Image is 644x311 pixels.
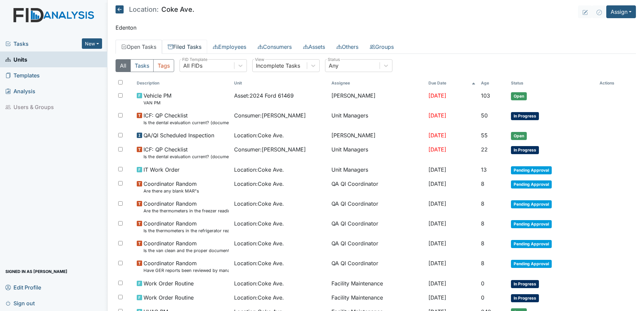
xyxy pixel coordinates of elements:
[143,279,194,287] span: Work Order Routine
[5,40,82,48] span: Tasks
[143,293,194,302] span: Work Order Routine
[207,40,252,54] a: Employees
[329,256,426,276] td: QA QI Coordinator
[481,132,488,139] span: 55
[329,109,426,129] td: Unit Managers
[511,92,527,100] span: Open
[329,143,426,163] td: Unit Managers
[481,146,488,153] span: 22
[130,59,154,72] button: Tasks
[183,62,202,70] div: All FIDs
[234,180,284,188] span: Location : Coke Ave.
[511,240,552,248] span: Pending Approval
[143,228,229,234] small: Is the thermometers in the refrigerator reading between 34 degrees and 40 degrees?
[143,208,229,214] small: Are the thermometers in the freezer reading between 0 degrees and 10 degrees?
[143,92,171,106] span: Vehicle PM VAN PM
[481,180,484,187] span: 8
[329,217,426,237] td: QA QI Coordinator
[481,92,490,99] span: 103
[481,166,487,173] span: 13
[116,59,174,72] div: Type filter
[428,280,446,287] span: [DATE]
[153,59,174,72] button: Tags
[5,266,67,277] span: Signed in as [PERSON_NAME]
[234,259,284,267] span: Location : Coke Ave.
[143,119,229,126] small: Is the dental evaluation current? (document the date, oral rating, and goal # if needed in the co...
[231,77,329,89] th: Toggle SortBy
[234,145,306,153] span: Consumer : [PERSON_NAME]
[234,293,284,302] span: Location : Coke Ave.
[511,294,539,302] span: In Progress
[511,112,539,120] span: In Progress
[511,146,539,154] span: In Progress
[481,220,484,227] span: 8
[329,163,426,177] td: Unit Managers
[428,260,446,267] span: [DATE]
[252,40,297,54] a: Consumers
[329,277,426,291] td: Facility Maintenance
[297,40,331,54] a: Assets
[331,40,364,54] a: Others
[511,280,539,288] span: In Progress
[5,86,35,96] span: Analysis
[116,59,131,72] button: All
[428,146,446,153] span: [DATE]
[511,132,527,140] span: Open
[5,54,27,65] span: Units
[143,219,229,234] span: Coordinator Random Is the thermometers in the refrigerator reading between 34 degrees and 40 degr...
[428,132,446,139] span: [DATE]
[143,166,180,174] span: IT Work Order
[134,77,231,89] th: Toggle SortBy
[143,247,229,254] small: Is the van clean and the proper documentation been stored?
[364,40,399,54] a: Groups
[329,291,426,305] td: Facility Maintenance
[329,197,426,217] td: QA QI Coordinator
[428,112,446,119] span: [DATE]
[606,5,636,18] button: Assign
[329,129,426,143] td: [PERSON_NAME]
[481,112,488,119] span: 50
[143,153,229,160] small: Is the dental evaluation current? (document the date, oral rating, and goal # if needed in the co...
[428,240,446,247] span: [DATE]
[426,77,478,89] th: Toggle SortBy
[234,111,306,119] span: Consumer : [PERSON_NAME]
[234,131,284,139] span: Location : Coke Ave.
[116,24,636,32] p: Edenton
[428,180,446,187] span: [DATE]
[511,200,552,208] span: Pending Approval
[478,77,508,89] th: Toggle SortBy
[234,239,284,247] span: Location : Coke Ave.
[428,166,446,173] span: [DATE]
[234,92,294,100] span: Asset : 2024 Ford 61469
[234,219,284,228] span: Location : Coke Ave.
[508,77,597,89] th: Toggle SortBy
[256,62,300,70] div: Incomplete Tasks
[143,111,229,126] span: ICF: QP Checklist Is the dental evaluation current? (document the date, oral rating, and goal # i...
[481,280,484,287] span: 0
[82,38,102,49] button: New
[234,166,284,174] span: Location : Coke Ave.
[143,180,199,194] span: Coordinator Random Are there any blank MAR"s
[511,166,552,174] span: Pending Approval
[329,177,426,197] td: QA QI Coordinator
[329,237,426,256] td: QA QI Coordinator
[329,62,339,70] div: Any
[143,200,229,214] span: Coordinator Random Are the thermometers in the freezer reading between 0 degrees and 10 degrees?
[143,267,229,274] small: Have GER reports been reviewed by managers within 72 hours of occurrence?
[143,100,171,106] small: VAN PM
[511,180,552,188] span: Pending Approval
[5,282,41,292] span: Edit Profile
[329,89,426,109] td: [PERSON_NAME]
[143,239,229,254] span: Coordinator Random Is the van clean and the proper documentation been stored?
[116,40,162,54] a: Open Tasks
[143,188,199,194] small: Are there any blank MAR"s
[5,70,40,80] span: Templates
[143,131,214,139] span: QA/QI Scheduled Inspection
[129,6,159,13] span: Location:
[116,5,194,13] h5: Coke Ave.
[428,200,446,207] span: [DATE]
[428,220,446,227] span: [DATE]
[234,200,284,208] span: Location : Coke Ave.
[234,279,284,287] span: Location : Coke Ave.
[481,294,484,301] span: 0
